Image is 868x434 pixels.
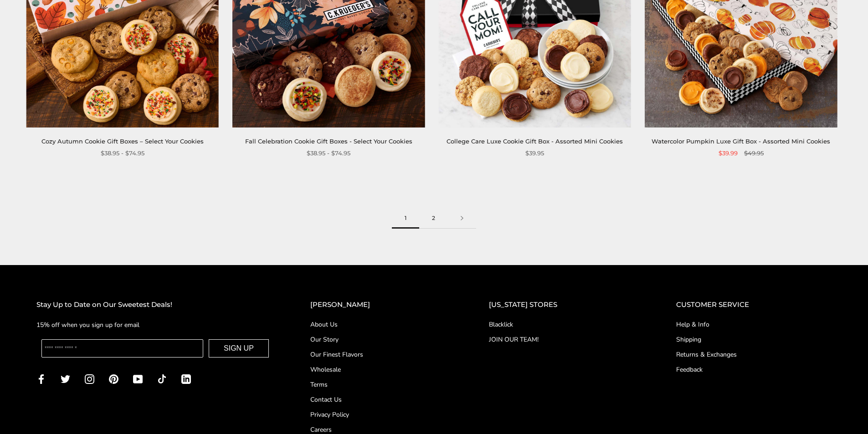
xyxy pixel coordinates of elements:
[525,148,544,158] span: $39.95
[307,148,350,158] span: $38.95 - $74.95
[36,299,274,311] h2: Stay Up to Date on Our Sweetest Deals!
[157,373,167,384] a: TikTok
[101,148,144,158] span: $38.95 - $74.95
[41,138,204,145] a: Cozy Autumn Cookie Gift Boxes – Select Your Cookies
[652,138,830,145] a: Watercolor Pumpkin Luxe Gift Box - Assorted Mini Cookies
[447,138,623,145] a: College Care Luxe Cookie Gift Box - Assorted Mini Cookies
[489,299,640,311] h2: [US_STATE] STORES
[109,373,118,384] a: Pinterest
[310,380,452,389] a: Terms
[719,148,738,158] span: $39.99
[392,208,419,229] span: 1
[489,335,640,344] a: JOIN OUR TEAM!
[36,320,274,330] p: 15% off when you sign up for email
[7,399,94,427] iframe: Sign Up via Text for Offers
[36,373,46,384] a: Facebook
[310,299,452,311] h2: [PERSON_NAME]
[448,208,476,229] a: Next page
[489,320,640,329] a: Blacklick
[310,395,452,404] a: Contact Us
[85,373,94,384] a: Instagram
[676,365,832,374] a: Feedback
[419,208,448,229] a: 2
[41,339,203,357] input: Enter your email
[310,365,452,374] a: Wholesale
[310,350,452,359] a: Our Finest Flavors
[310,410,452,419] a: Privacy Policy
[310,335,452,344] a: Our Story
[310,320,452,329] a: About Us
[676,350,832,359] a: Returns & Exchanges
[676,320,832,329] a: Help & Info
[61,373,70,384] a: Twitter
[181,373,191,384] a: LinkedIn
[133,373,143,384] a: YouTube
[676,299,832,311] h2: CUSTOMER SERVICE
[744,148,764,158] span: $49.95
[676,335,832,344] a: Shipping
[245,138,412,145] a: Fall Celebration Cookie Gift Boxes - Select Your Cookies
[209,339,269,357] button: SIGN UP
